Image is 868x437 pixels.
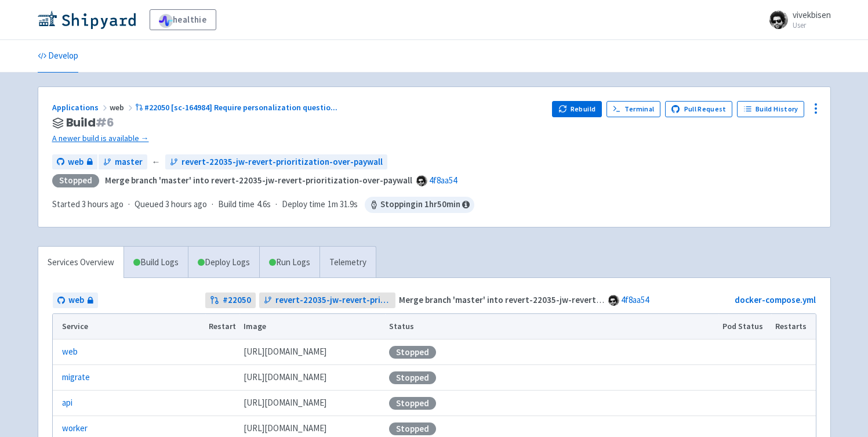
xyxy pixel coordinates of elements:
button: Rebuild [552,101,602,117]
a: Applications [52,102,110,113]
a: web [52,154,97,170]
a: web [62,345,78,359]
span: web [68,156,83,169]
a: A newer build is available → [52,132,543,145]
th: Pod Status [718,314,771,340]
strong: Merge branch 'master' into revert-22035-jw-revert-prioritization-over-paywall [399,294,706,305]
span: Build [66,116,114,129]
a: revert-22035-jw-revert-prioritization-over-paywall [165,154,387,170]
a: Run Logs [259,247,319,279]
a: Pull Request [665,101,733,117]
div: Stopped [52,174,99,187]
a: #22050 [205,292,256,308]
a: Deploy Logs [188,247,259,279]
a: #22050 [sc-164984] Require personalization questio... [135,102,340,113]
span: 1m 31.9s [328,198,358,211]
a: api [62,396,72,410]
a: migrate [62,371,90,384]
a: Telemetry [319,247,376,279]
div: Stopped [389,422,436,435]
a: healthie [150,9,216,30]
strong: # 22050 [223,294,251,307]
a: worker [62,422,88,435]
a: Build Logs [124,247,188,279]
span: master [115,156,143,169]
div: · · · [52,197,474,213]
div: Stopped [389,371,436,384]
img: Shipyard logo [38,10,136,29]
th: Restarts [771,314,815,340]
span: 4.6s [257,198,271,211]
span: # 6 [96,114,114,131]
span: [DOMAIN_NAME][URL] [244,345,326,359]
span: Stopping in 1 hr 50 min [365,197,474,213]
time: 3 hours ago [82,198,124,210]
a: Build History [737,101,804,117]
a: master [99,154,147,170]
span: vivekbisen [793,9,831,20]
th: Restart [205,314,240,340]
span: [DOMAIN_NAME][URL] [244,396,326,410]
span: ← [152,156,161,169]
div: Stopped [389,397,436,410]
span: revert-22035-jw-revert-prioritization-over-paywall [181,156,383,169]
span: web [110,102,135,113]
span: [DOMAIN_NAME][URL] [244,371,326,384]
a: docker-compose.yml [735,294,816,305]
span: #22050 [sc-164984] Require personalization questio ... [144,102,337,113]
div: Stopped [389,346,436,359]
strong: Merge branch 'master' into revert-22035-jw-revert-prioritization-over-paywall [105,175,412,186]
th: Status [385,314,718,340]
time: 3 hours ago [165,198,207,210]
small: User [793,21,831,29]
span: Started [52,198,124,210]
a: web [53,292,98,308]
a: 4f8aa54 [429,175,457,186]
a: vivekbisen User [762,10,831,29]
a: Services Overview [38,247,124,279]
a: Develop [38,40,78,73]
a: revert-22035-jw-revert-prioritization-over-paywall [259,292,395,308]
span: [DOMAIN_NAME][URL] [244,422,326,435]
span: Build time [218,198,255,211]
span: revert-22035-jw-revert-prioritization-over-paywall [275,294,391,307]
a: 4f8aa54 [621,294,649,305]
a: Terminal [606,101,660,117]
th: Service [53,314,205,340]
span: Queued [135,198,207,210]
th: Image [239,314,385,340]
span: web [68,294,84,307]
span: Deploy time [282,198,325,211]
